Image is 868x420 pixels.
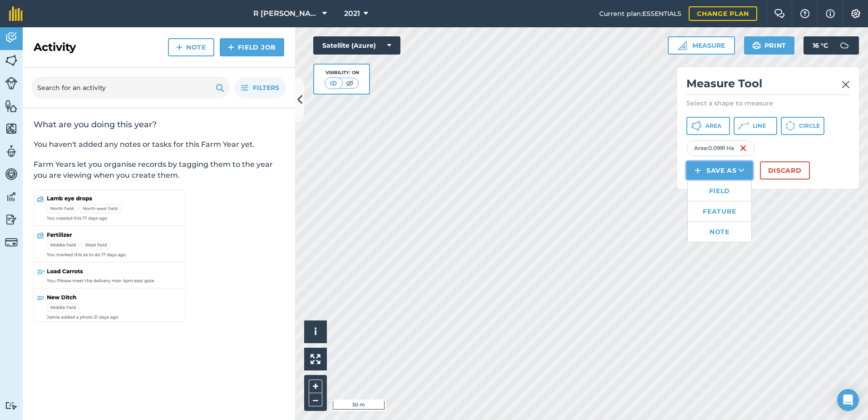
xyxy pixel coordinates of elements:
[5,54,18,67] img: svg+xml;base64,PHN2ZyB4bWxucz0iaHR0cDovL3d3dy53My5vcmcvMjAwMC9zdmciIHdpZHRoPSI1NiIgaGVpZ2h0PSI2MC...
[753,122,766,130] span: Line
[695,165,701,176] img: svg+xml;base64,PHN2ZyB4bWxucz0iaHR0cDovL3d3dy53My5vcmcvMjAwMC9zdmciIHdpZHRoPSIxNCIgaGVpZ2h0PSIyNC...
[168,38,214,56] a: Note
[309,380,322,393] button: +
[9,6,23,21] img: fieldmargin Logo
[813,36,828,55] span: 16 ° C
[686,76,850,95] h2: Measure Tool
[760,161,810,180] button: Discard
[220,38,284,56] a: Field Job
[216,82,224,93] img: svg+xml;base64,PHN2ZyB4bWxucz0iaHR0cDovL3d3dy53My5vcmcvMjAwMC9zdmciIHdpZHRoPSIxOSIgaGVpZ2h0PSIyNC...
[34,40,76,55] h2: Activity
[309,393,322,406] button: –
[689,6,757,21] a: Change plan
[705,122,721,130] span: Area
[804,36,859,55] button: 16 °C
[32,77,230,99] input: Search for an activity
[5,77,18,90] img: svg+xml;base64,PD94bWwgdmVyc2lvbj0iMS4wIiBlbmNvZGluZz0idXRmLTgiPz4KPCEtLSBHZW5lcmF0b3I6IEFkb2JlIE...
[774,9,785,18] img: Two speech bubbles overlapping with the left bubble in the forefront
[328,79,339,88] img: svg+xml;base64,PHN2ZyB4bWxucz0iaHR0cDovL3d3dy53My5vcmcvMjAwMC9zdmciIHdpZHRoPSI1MCIgaGVpZ2h0PSI0MC...
[5,145,18,158] img: svg+xml;base64,PD94bWwgdmVyc2lvbj0iMS4wIiBlbmNvZGluZz0idXRmLTgiPz4KPCEtLSBHZW5lcmF0b3I6IEFkb2JlIE...
[5,213,18,226] img: svg+xml;base64,PD94bWwgdmVyc2lvbj0iMS4wIiBlbmNvZGluZz0idXRmLTgiPz4KPCEtLSBHZW5lcmF0b3I6IEFkb2JlIE...
[686,117,730,135] button: Area
[599,9,681,19] span: Current plan : ESSENTIALS
[688,222,751,242] a: Note
[686,140,755,156] div: Area : 0.0991 Ha
[799,9,810,18] img: A question mark icon
[850,9,861,18] img: A cog icon
[837,389,859,411] div: Open Intercom Messenger
[740,143,747,154] img: svg+xml;base64,PHN2ZyB4bWxucz0iaHR0cDovL3d3dy53My5vcmcvMjAwMC9zdmciIHdpZHRoPSIxNiIgaGVpZ2h0PSIyNC...
[668,36,735,55] button: Measure
[34,159,284,181] p: Farm Years let you organise records by tagging them to the year you are viewing when you create t...
[34,139,284,150] p: You haven't added any notes or tasks for this Farm Year yet.
[752,40,761,51] img: svg+xml;base64,PHN2ZyB4bWxucz0iaHR0cDovL3d3dy53My5vcmcvMjAwMC9zdmciIHdpZHRoPSIxOSIgaGVpZ2h0PSIyNC...
[744,36,795,55] button: Print
[799,122,820,130] span: Circle
[826,8,835,19] img: svg+xml;base64,PHN2ZyB4bWxucz0iaHR0cDovL3d3dy53My5vcmcvMjAwMC9zdmciIHdpZHRoPSIxNyIgaGVpZ2h0PSIxNy...
[344,8,360,19] span: 2021
[688,181,751,201] a: Field
[5,122,18,135] img: svg+xml;base64,PHN2ZyB4bWxucz0iaHR0cDovL3d3dy53My5vcmcvMjAwMC9zdmciIHdpZHRoPSI1NiIgaGVpZ2h0PSI2MC...
[686,161,753,180] button: Save as FieldFeatureNote
[311,354,321,364] img: Four arrows, one pointing top left, one top right, one bottom right and the last bottom left
[325,69,359,76] div: Visibility: On
[842,79,850,90] img: svg+xml;base64,PHN2ZyB4bWxucz0iaHR0cDovL3d3dy53My5vcmcvMjAwMC9zdmciIHdpZHRoPSIyMiIgaGVpZ2h0PSIzMC...
[734,117,777,135] button: Line
[304,320,327,343] button: i
[253,83,279,93] span: Filters
[686,99,850,108] p: Select a shape to measure
[234,77,286,99] button: Filters
[5,167,18,181] img: svg+xml;base64,PD94bWwgdmVyc2lvbj0iMS4wIiBlbmNvZGluZz0idXRmLTgiPz4KPCEtLSBHZW5lcmF0b3I6IEFkb2JlIE...
[5,31,18,45] img: svg+xml;base64,PD94bWwgdmVyc2lvbj0iMS4wIiBlbmNvZGluZz0idXRmLTgiPz4KPCEtLSBHZW5lcmF0b3I6IEFkb2JlIE...
[781,117,824,135] button: Circle
[688,201,751,221] a: Feature
[34,119,284,130] h2: What are you doing this year?
[228,42,234,53] img: svg+xml;base64,PHN2ZyB4bWxucz0iaHR0cDovL3d3dy53My5vcmcvMjAwMC9zdmciIHdpZHRoPSIxNCIgaGVpZ2h0PSIyNC...
[5,190,18,204] img: svg+xml;base64,PD94bWwgdmVyc2lvbj0iMS4wIiBlbmNvZGluZz0idXRmLTgiPz4KPCEtLSBHZW5lcmF0b3I6IEFkb2JlIE...
[5,401,18,410] img: svg+xml;base64,PD94bWwgdmVyc2lvbj0iMS4wIiBlbmNvZGluZz0idXRmLTgiPz4KPCEtLSBHZW5lcmF0b3I6IEFkb2JlIE...
[835,36,853,55] img: svg+xml;base64,PD94bWwgdmVyc2lvbj0iMS4wIiBlbmNvZGluZz0idXRmLTgiPz4KPCEtLSBHZW5lcmF0b3I6IEFkb2JlIE...
[344,79,355,88] img: svg+xml;base64,PHN2ZyB4bWxucz0iaHR0cDovL3d3dy53My5vcmcvMjAwMC9zdmciIHdpZHRoPSI1MCIgaGVpZ2h0PSI0MC...
[678,41,687,50] img: Ruler icon
[176,42,182,53] img: svg+xml;base64,PHN2ZyB4bWxucz0iaHR0cDovL3d3dy53My5vcmcvMjAwMC9zdmciIHdpZHRoPSIxNCIgaGVpZ2h0PSIyNC...
[313,36,400,55] button: Satellite (Azure)
[253,8,319,19] span: R [PERSON_NAME] & Son
[5,236,18,249] img: svg+xml;base64,PD94bWwgdmVyc2lvbj0iMS4wIiBlbmNvZGluZz0idXRmLTgiPz4KPCEtLSBHZW5lcmF0b3I6IEFkb2JlIE...
[314,326,317,337] span: i
[5,99,18,113] img: svg+xml;base64,PHN2ZyB4bWxucz0iaHR0cDovL3d3dy53My5vcmcvMjAwMC9zdmciIHdpZHRoPSI1NiIgaGVpZ2h0PSI2MC...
